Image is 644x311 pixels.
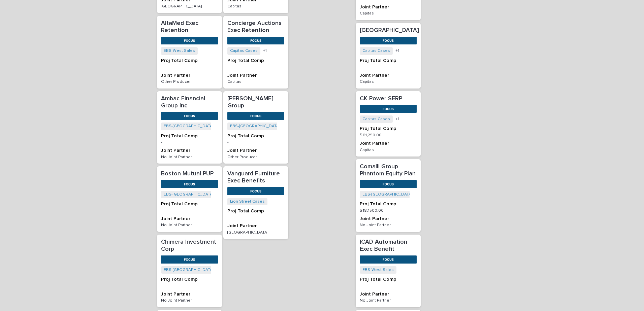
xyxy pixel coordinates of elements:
[227,72,284,79] h3: Joint Partner
[360,27,419,34] p: [GEOGRAPHIC_DATA]
[227,187,284,195] img: yP-fVjl89IsGT_1hOBFKoTCZPKZRR4GUumtsEdqvizw
[161,298,218,303] p: No Joint Partner
[230,48,258,53] a: Capitas Cases
[227,208,284,214] h3: Proj Total Comp
[157,16,222,89] div: AltaMed Exec RetentionEBS-West Sales Proj Total Comp-Joint PartnerOther Producer
[161,170,218,177] p: Boston Mutual PUP
[161,283,218,288] p: -
[356,159,421,232] a: Comalli Group Phantom Equity PlanEBS-[GEOGRAPHIC_DATA] Sales Proj Total Comp$ 187,500.00Joint Par...
[360,95,417,102] p: CK Power SERP
[161,180,218,188] img: oz-ju9-sWvVtvY9ASM8NmtJDcnGXtA27fqUI4AH4Pes
[230,124,292,129] a: EBS-[GEOGRAPHIC_DATA] Sales
[360,239,417,253] p: ICAD Automation Exec Benefit
[227,223,284,229] h3: Joint Partner
[161,72,218,79] h3: Joint Partner
[360,291,417,298] h3: Joint Partner
[161,4,218,9] p: [GEOGRAPHIC_DATA]
[161,208,218,213] p: -
[360,37,417,44] img: 28tB87NBLIvH-PhG4ScwjRlrfcDqFByQ1SKm7_E0M1o
[161,133,218,139] h3: Proj Total Comp
[360,140,417,147] h3: Joint Partner
[360,4,417,10] h3: Joint Partner
[157,166,222,232] a: Boston Mutual PUPEBS-[GEOGRAPHIC_DATA] Sales Proj Total Comp-Joint PartnerNo Joint Partner
[164,48,195,53] a: EBS-West Sales
[227,215,284,220] p: -
[227,79,284,84] p: Capitas
[395,49,399,53] span: + 1
[161,37,218,44] img: oz-ju9-sWvVtvY9ASM8NmtJDcnGXtA27fqUI4AH4Pes
[227,230,284,235] p: [GEOGRAPHIC_DATA]
[360,133,417,138] p: $ 81,250.00
[356,91,421,157] a: CK Power SERPCapitas Cases +1Proj Total Comp$ 81,250.00Joint PartnerCapitas
[161,140,218,145] p: -
[362,48,390,53] a: Capitas Cases
[395,117,399,121] span: + 1
[227,147,284,154] h3: Joint Partner
[360,105,417,113] img: oz-ju9-sWvVtvY9ASM8NmtJDcnGXtA27fqUI4AH4Pes
[227,133,284,139] h3: Proj Total Comp
[227,65,284,69] p: -
[360,208,417,213] p: $ 187,500.00
[161,65,218,69] p: -
[161,20,218,34] p: AltaMed Exec Retention
[360,283,417,288] p: -
[360,72,417,79] h3: Joint Partner
[161,216,218,222] h3: Joint Partner
[360,126,417,132] h3: Proj Total Comp
[263,49,267,53] span: + 1
[164,192,226,197] a: EBS-[GEOGRAPHIC_DATA] Sales
[223,16,288,89] a: Concierge Auctions Exec RetentionCapitas Cases +1Proj Total Comp-Joint PartnerCapitas
[157,91,222,164] a: Ambac Financial Group IncEBS-[GEOGRAPHIC_DATA] Sales Proj Total Comp-Joint PartnerNo Joint Partner
[164,124,226,129] a: EBS-[GEOGRAPHIC_DATA] Sales
[227,140,284,145] p: -
[230,199,265,204] a: Lion Street Cases
[360,223,417,228] p: No Joint Partner
[161,276,218,283] h3: Proj Total Comp
[362,268,394,272] a: EBS-West Sales
[223,166,288,239] a: Vanguard Furniture Exec BenefitsLion Street Cases Proj Total Comp-Joint Partner[GEOGRAPHIC_DATA]
[157,235,222,307] a: Chimera Investment CorpEBS-[GEOGRAPHIC_DATA] Sales Proj Total Comp-Joint PartnerNo Joint Partner
[360,148,417,152] p: Capitas
[161,79,218,84] p: Other Producer
[161,255,218,263] img: oz-ju9-sWvVtvY9ASM8NmtJDcnGXtA27fqUI4AH4Pes
[360,180,417,188] img: oz-ju9-sWvVtvY9ASM8NmtJDcnGXtA27fqUI4AH4Pes
[164,268,226,272] a: EBS-[GEOGRAPHIC_DATA] Sales
[227,95,284,109] p: [PERSON_NAME] Group
[227,20,284,34] p: Concierge Auctions Exec Retention
[161,201,218,207] h3: Proj Total Comp
[223,91,288,164] a: [PERSON_NAME] GroupEBS-[GEOGRAPHIC_DATA] Sales Proj Total Comp-Joint PartnerOther Producer
[360,79,417,84] p: Capitas
[161,239,218,253] p: Chimera Investment Corp
[227,4,284,9] p: Capitas
[227,155,284,160] p: Other Producer
[227,112,284,120] img: oz-ju9-sWvVtvY9ASM8NmtJDcnGXtA27fqUI4AH4Pes
[360,163,417,177] p: Comalli Group Phantom Equity Plan
[362,192,424,197] a: EBS-[GEOGRAPHIC_DATA] Sales
[161,155,218,160] p: No Joint Partner
[356,235,421,307] a: ICAD Automation Exec BenefitEBS-West Sales Proj Total Comp-Joint PartnerNo Joint Partner
[161,147,218,154] h3: Joint Partner
[356,23,421,89] a: [GEOGRAPHIC_DATA]Capitas Cases +1Proj Total Comp-Joint PartnerCapitas
[360,65,417,69] p: -
[360,276,417,283] h3: Proj Total Comp
[161,291,218,298] h3: Joint Partner
[161,223,218,228] p: No Joint Partner
[227,37,284,44] img: 28tB87NBLIvH-PhG4ScwjRlrfcDqFByQ1SKm7_E0M1o
[360,201,417,207] h3: Proj Total Comp
[161,58,218,64] h3: Proj Total Comp
[161,112,218,120] img: oz-ju9-sWvVtvY9ASM8NmtJDcnGXtA27fqUI4AH4Pes
[360,216,417,222] h3: Joint Partner
[360,255,417,263] img: oz-ju9-sWvVtvY9ASM8NmtJDcnGXtA27fqUI4AH4Pes
[227,170,284,184] p: Vanguard Furniture Exec Benefits
[161,95,218,109] p: Ambac Financial Group Inc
